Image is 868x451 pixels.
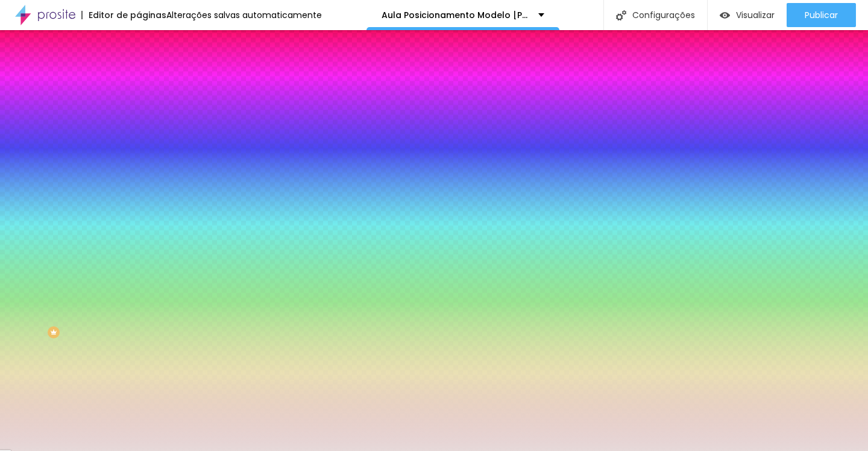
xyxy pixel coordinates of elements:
button: Publicar [787,3,856,27]
img: view-1.svg [720,10,730,20]
span: Visualizar [736,10,775,20]
img: Icone [616,10,626,20]
button: Visualizar [708,3,787,27]
span: Publicar [805,10,838,20]
div: Alterações salvas automaticamente [166,11,322,19]
p: Aula Posicionamento Modelo [PERSON_NAME] [382,11,529,19]
div: Editor de páginas [81,11,166,19]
